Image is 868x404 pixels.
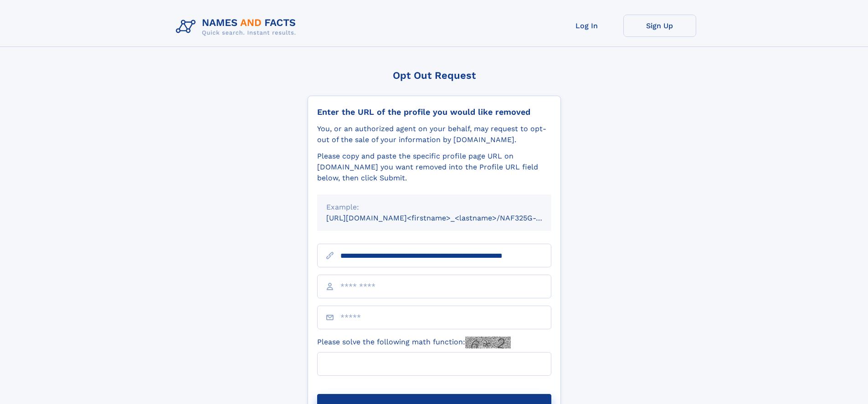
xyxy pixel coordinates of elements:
[550,15,623,37] a: Log In
[317,337,511,348] label: Please solve the following math function:
[317,123,551,145] div: You, or an authorized agent on your behalf, may request to opt-out of the sale of your informatio...
[317,107,551,117] div: Enter the URL of the profile you would like removed
[317,151,551,184] div: Please copy and paste the specific profile page URL on [DOMAIN_NAME] you want removed into the Pr...
[308,70,561,81] div: Opt Out Request
[326,202,542,213] div: Example:
[623,15,696,37] a: Sign Up
[172,15,303,39] img: Logo Names and Facts
[326,214,569,222] small: [URL][DOMAIN_NAME]<firstname>_<lastname>/NAF325G-xxxxxxxx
